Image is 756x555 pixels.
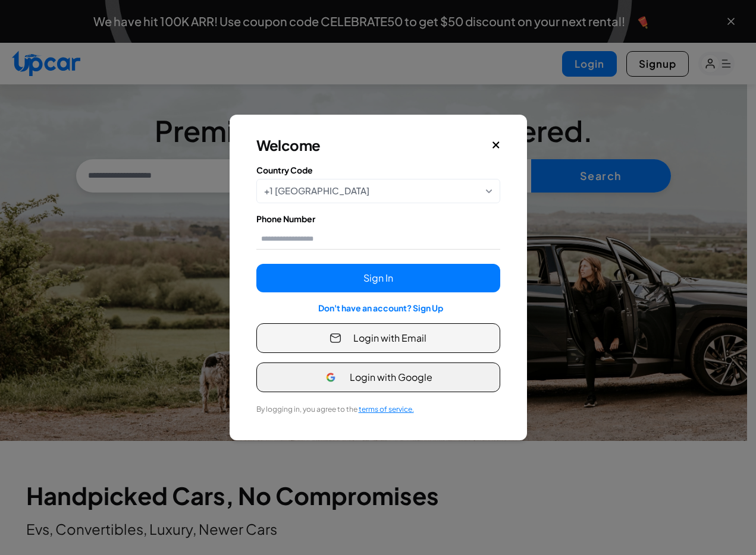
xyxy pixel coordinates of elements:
[324,370,338,384] img: Google Icon
[256,323,500,353] button: Login with Email
[256,135,321,154] h3: Welcome
[256,164,500,176] label: Country Code
[350,370,432,384] span: Login with Google
[318,302,443,313] a: Don't have an account? Sign Up
[256,213,500,225] label: Phone Number
[359,405,414,414] span: terms of service.
[256,362,500,392] button: Login with Google
[256,404,414,415] label: By logging in, you agree to the
[264,184,369,198] span: +1 [GEOGRAPHIC_DATA]
[330,332,341,344] img: Email Icon
[256,264,500,292] button: Sign In
[353,331,426,345] span: Login with Email
[492,140,500,150] button: Close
